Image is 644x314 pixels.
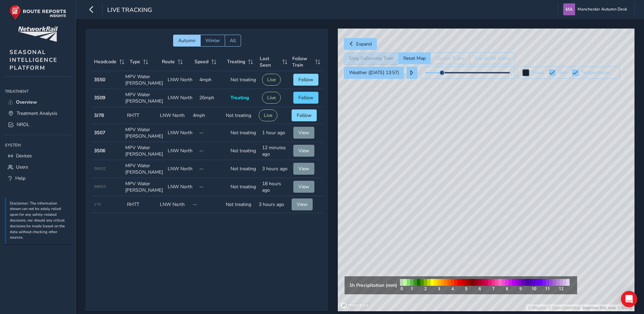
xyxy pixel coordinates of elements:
[558,70,567,75] label: Rain
[10,48,57,72] span: SEASONAL INTELLIGENCE PLATFORM
[130,58,140,65] span: Type
[165,89,197,107] td: LNW North
[563,3,575,15] img: diamond-layout
[298,165,309,172] span: View
[5,150,71,161] a: Devices
[190,196,223,213] td: --
[293,163,314,175] button: View
[430,52,470,64] button: Cluster Trains
[228,71,260,89] td: Not treating
[197,89,228,107] td: 26mph
[16,99,37,105] span: Overview
[297,201,308,208] span: View
[165,160,197,178] td: LNW North
[178,37,196,44] span: Autumn
[577,3,627,15] span: Manchester Autumn Desk
[228,178,260,196] td: Not treating
[173,35,200,47] button: Autumn
[5,161,71,173] a: Users
[107,6,152,15] span: Live Tracking
[292,198,313,210] button: View
[293,127,314,139] button: View
[125,196,158,213] td: RHTT
[94,147,105,154] strong: 3S06
[197,160,228,178] td: --
[162,58,175,65] span: Route
[398,52,430,64] button: Reset Map
[5,173,71,184] a: Help
[228,142,260,160] td: Not treating
[94,76,105,83] strong: 3S50
[123,89,165,107] td: MPV Water [PERSON_NAME]
[197,71,228,89] td: 4mph
[349,282,397,289] strong: 1h Precipitation (mm)
[223,107,256,124] td: Not treating
[344,67,404,79] button: Weather ([DATE] 13:57)
[5,108,71,119] a: Treatment Analysis
[581,70,610,75] label: Temperatures
[517,67,620,79] button: Snow Rain Temperatures
[5,140,71,150] div: System
[225,35,241,47] button: All
[200,35,225,47] button: Winter
[260,178,291,196] td: 18 hours ago
[298,94,313,101] span: Follow
[298,76,313,83] span: Follow
[125,107,158,124] td: RHTT
[123,124,165,142] td: MPV Water [PERSON_NAME]
[5,97,71,108] a: Overview
[94,202,101,207] span: 170
[17,121,30,128] span: NROL
[94,94,105,101] strong: 3S09
[292,55,313,68] span: Follow Train
[262,92,281,104] button: Live
[158,107,190,124] td: LNW North
[123,71,165,89] td: MPV Water [PERSON_NAME]
[256,196,289,213] td: 3 hours ago
[298,129,309,136] span: View
[292,109,317,121] button: Follow
[260,160,291,178] td: 3 hours ago
[298,147,309,154] span: View
[293,145,314,157] button: View
[10,5,66,20] img: rr logo
[259,109,277,121] button: Live
[260,142,291,160] td: 12 minutes ago
[190,107,223,124] td: 4mph
[227,58,245,65] span: Treating
[298,184,309,190] span: View
[293,92,318,104] button: Follow
[158,196,190,213] td: LNW North
[297,112,312,119] span: Follow
[94,112,104,119] strong: 3J78
[165,142,197,160] td: LNW North
[228,124,260,142] td: Not treating
[5,86,71,97] div: Treatment
[123,142,165,160] td: MPV Water [PERSON_NAME]
[563,3,629,15] button: Manchester Autumn Desk
[165,71,197,89] td: LNW North
[94,58,116,65] span: Headcode
[621,291,637,307] div: Open Intercom Messenger
[10,201,68,241] p: Disclaimer: The information shown can not be solely relied upon for any safety-related decisions,...
[94,129,105,136] strong: 3S07
[262,74,281,86] button: Live
[293,74,318,86] button: Follow
[16,153,32,159] span: Devices
[197,124,228,142] td: --
[260,55,280,68] span: Last Seen
[18,27,58,42] img: customer logo
[397,276,572,294] img: rain legend
[16,164,28,170] span: Users
[230,37,236,44] span: All
[223,196,256,213] td: Not treating
[123,178,165,196] td: MPV Water [PERSON_NAME]
[260,124,291,142] td: 1 hour ago
[195,58,208,65] span: Speed
[15,175,25,181] span: Help
[231,94,249,101] span: Treating
[5,119,71,130] a: NROL
[94,184,106,189] span: 98903
[293,181,314,193] button: View
[344,38,377,50] button: Expand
